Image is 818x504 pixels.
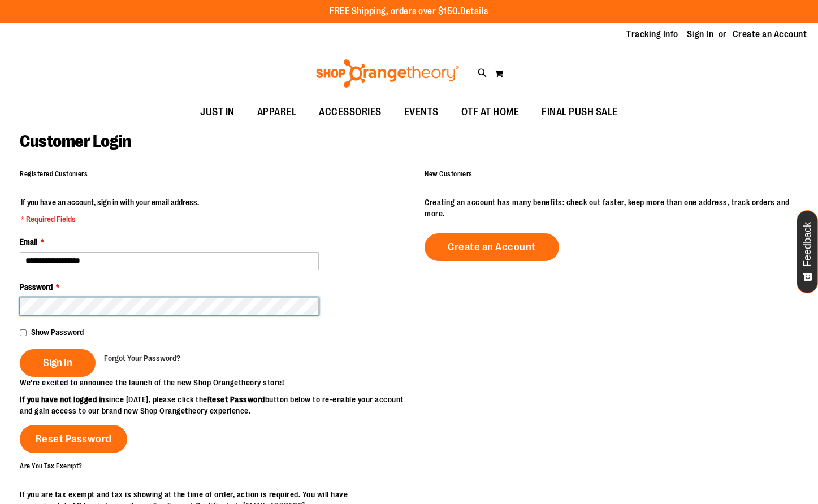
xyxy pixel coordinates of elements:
a: JUST IN [189,99,246,125]
a: Sign In [687,28,714,41]
span: ACCESSORIES [319,99,382,125]
p: Creating an account has many benefits: check out faster, keep more than one address, track orders... [425,197,798,219]
span: FINAL PUSH SALE [542,99,618,125]
a: APPAREL [246,99,308,125]
p: since [DATE], please click the button below to re-enable your account and gain access to our bran... [20,394,409,416]
strong: If you have not logged in [20,395,105,404]
a: FINAL PUSH SALE [530,99,629,125]
strong: New Customers [425,170,473,178]
a: ACCESSORIES [308,99,393,125]
span: Create an Account [448,241,536,253]
span: Email [20,237,37,246]
button: Feedback - Show survey [797,210,818,293]
span: Sign In [43,357,72,369]
span: Reset Password [36,433,112,445]
p: FREE Shipping, orders over $150. [330,5,488,18]
a: Reset Password [20,425,127,453]
span: Customer Login [20,132,131,151]
span: APPAREL [257,99,297,125]
span: EVENTS [404,99,439,125]
span: Show Password [31,328,84,337]
strong: Are You Tax Exempt? [20,462,83,470]
span: Password [20,283,53,292]
a: OTF AT HOME [450,99,531,125]
span: OTF AT HOME [461,99,520,125]
strong: Registered Customers [20,170,88,178]
img: Shop Orangetheory [314,59,461,88]
a: Forgot Your Password? [104,353,180,364]
a: Tracking Info [626,28,678,41]
span: JUST IN [200,99,235,125]
span: Forgot Your Password? [104,354,180,363]
p: We’re excited to announce the launch of the new Shop Orangetheory store! [20,377,409,388]
a: EVENTS [393,99,450,125]
a: Create an Account [425,233,559,261]
a: Create an Account [733,28,807,41]
span: * Required Fields [21,214,199,225]
legend: If you have an account, sign in with your email address. [20,197,200,225]
a: Details [460,6,488,16]
strong: Reset Password [207,395,265,404]
span: Feedback [802,222,813,267]
button: Sign In [20,349,96,377]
